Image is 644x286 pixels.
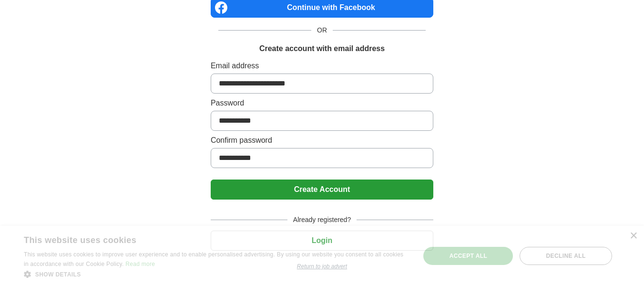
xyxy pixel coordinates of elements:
[211,135,433,146] label: Confirm password
[287,215,357,225] span: Already registered?
[630,233,637,240] div: Close
[35,271,81,278] span: Show details
[423,247,513,265] div: Accept all
[24,232,385,246] div: This website uses cookies
[211,97,433,109] label: Password
[211,60,433,72] label: Email address
[311,25,333,35] span: OR
[125,261,155,267] a: Read more, opens a new window
[520,247,612,265] div: Decline all
[24,269,409,279] div: Show details
[211,180,433,200] button: Create Account
[24,251,403,267] span: This website uses cookies to improve user experience and to enable personalised advertising. By u...
[259,43,385,54] h1: Create account with email address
